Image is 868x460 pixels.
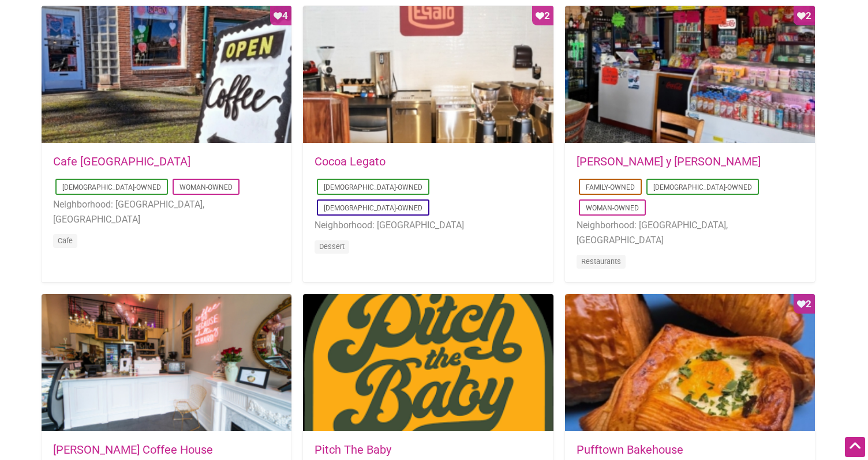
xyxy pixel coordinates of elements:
[845,437,865,457] div: Scroll Back to Top
[58,236,73,245] a: Cafe
[53,154,190,168] a: Cafe [GEOGRAPHIC_DATA]
[315,154,386,168] a: Cocoa Legato
[179,183,233,191] a: Woman-Owned
[53,197,280,227] li: Neighborhood: [GEOGRAPHIC_DATA], [GEOGRAPHIC_DATA]
[577,443,683,457] a: Pufftown Bakehouse
[577,218,803,247] li: Neighborhood: [GEOGRAPHIC_DATA], [GEOGRAPHIC_DATA]
[581,257,621,266] a: Restaurants
[324,183,422,191] a: [DEMOGRAPHIC_DATA]-Owned
[586,204,639,212] a: Woman-Owned
[324,204,422,212] a: [DEMOGRAPHIC_DATA]-Owned
[315,218,541,233] li: Neighborhood: [GEOGRAPHIC_DATA]
[586,183,635,191] a: Family-Owned
[319,242,345,251] a: Dessert
[53,443,213,457] a: [PERSON_NAME] Coffee House
[62,183,161,191] a: [DEMOGRAPHIC_DATA]-Owned
[577,154,761,168] a: [PERSON_NAME] y [PERSON_NAME]
[315,443,391,457] a: Pitch The Baby
[653,183,752,191] a: [DEMOGRAPHIC_DATA]-Owned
